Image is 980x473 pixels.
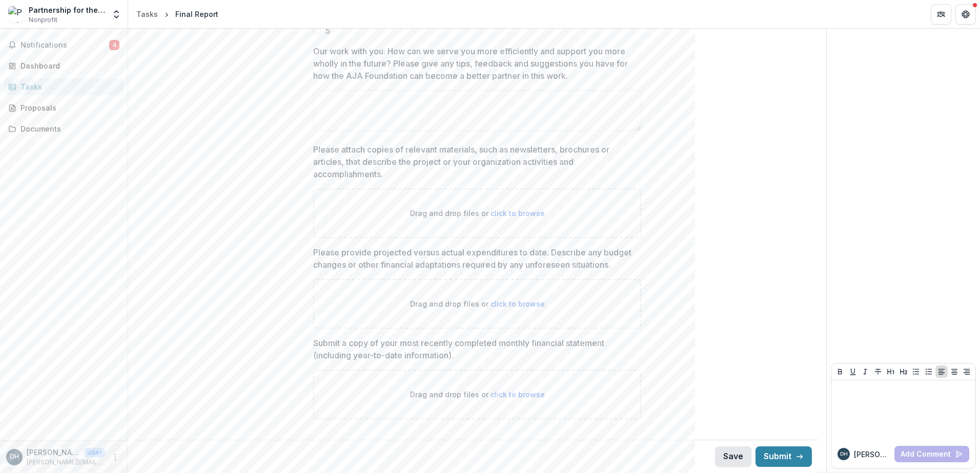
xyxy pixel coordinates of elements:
[136,9,158,19] div: Tasks
[4,120,124,137] a: Documents
[84,448,105,457] p: User
[21,102,115,113] div: Proposals
[910,365,922,378] button: Bullet List
[491,390,545,399] span: click to browse
[21,60,115,71] div: Dashboard
[935,365,948,378] button: Align Left
[132,7,222,21] nav: breadcrumb
[894,446,969,462] button: Add Comment
[885,365,897,378] button: Heading 1
[410,298,545,309] p: Drag and drop files or
[859,365,871,378] button: Italicize
[132,7,162,21] a: Tasks
[4,78,124,95] a: Tasks
[175,9,218,19] div: Final Report
[955,4,976,25] button: Get Help
[27,447,80,458] p: [PERSON_NAME]
[10,454,19,460] div: Dionne Henderson
[923,365,935,378] button: Ordered List
[491,209,545,218] span: click to browse
[109,4,124,25] button: Open entity switcher
[491,299,545,308] span: click to browse
[715,446,751,467] button: Save
[854,449,890,460] p: [PERSON_NAME]
[897,365,910,378] button: Heading 2
[313,246,635,271] p: Please provide projected versus actual expenditures to date. Describe any budget changes or other...
[834,365,846,378] button: Bold
[109,451,121,463] button: More
[948,365,961,378] button: Align Center
[313,337,635,361] p: Submit a copy of your most recently completed monthly financial statement (including year-to-date...
[872,365,884,378] button: Strike
[410,208,545,219] p: Drag and drop files or
[847,365,859,378] button: Underline
[4,99,124,116] a: Proposals
[8,6,25,23] img: Partnership for the Future
[4,37,124,53] button: Notifications4
[325,25,330,37] span: 5
[961,365,973,378] button: Align Right
[931,4,951,25] button: Partners
[4,57,124,74] a: Dashboard
[21,81,115,92] div: Tasks
[27,458,105,467] p: [PERSON_NAME][EMAIL_ADDRESS][PERSON_NAME][DOMAIN_NAME]
[756,446,812,467] button: Submit
[29,5,105,15] div: Partnership for the Future
[21,41,109,50] span: Notifications
[313,143,635,180] p: Please attach copies of relevant materials, such as newsletters, brochures or articles, that desc...
[21,123,115,134] div: Documents
[29,15,57,25] span: Nonprofit
[109,40,119,50] span: 4
[313,45,635,82] p: Our work with you: How can we serve you more efficiently and support you more wholly in the futur...
[410,389,545,400] p: Drag and drop files or
[840,451,848,457] div: Dionne Henderson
